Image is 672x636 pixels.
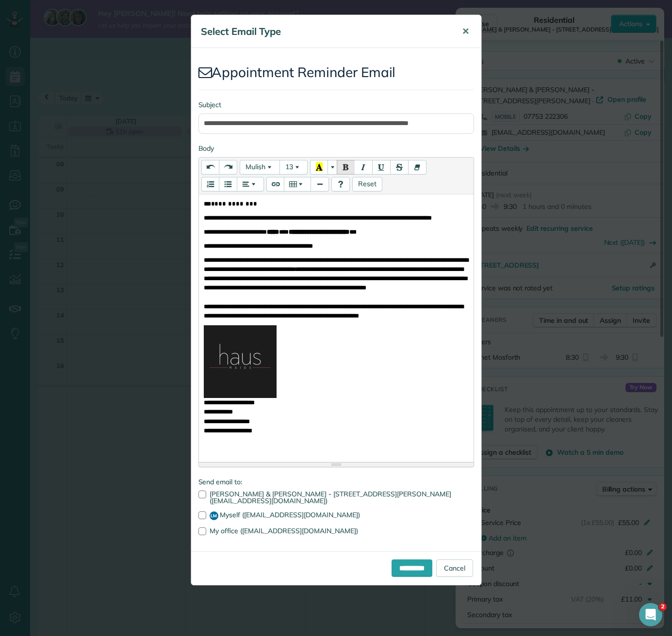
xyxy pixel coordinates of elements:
[219,160,237,175] button: Redo (CTRL+Y)
[372,160,391,175] button: Underline (CTRL+U)
[198,477,474,487] label: Send email to:
[311,177,329,191] button: Insert Horizontal Rule (CTRL+ENTER)
[310,160,328,175] button: Recent Color
[198,527,474,534] label: My office ([EMAIL_ADDRESS][DOMAIN_NAME])
[408,160,426,175] button: Remove Font Style (CTRL+\)
[331,177,350,191] button: Help
[198,100,474,110] label: Subject
[198,511,474,520] label: Myself ([EMAIL_ADDRESS][DOMAIN_NAME])
[198,143,474,153] label: Body
[390,160,409,175] button: Strikethrough (CTRL+SHIFT+S)
[201,160,219,175] button: Undo (CTRL+Z)
[328,160,337,175] button: More Color
[284,177,311,191] button: Table
[354,160,373,175] button: Italic (CTRL+I)
[198,65,474,80] h2: Appointment Reminder Email
[266,177,284,191] button: Link (CTRL+K)
[436,559,473,577] a: Cancel
[237,177,264,191] button: Paragraph
[639,603,662,626] iframe: Intercom live chat
[210,511,218,520] span: LM
[201,177,219,191] button: Ordered list (CTRL+SHIFT+NUM8)
[659,603,667,611] span: 2
[285,162,293,171] span: 13
[219,177,237,191] button: Unordered list (CTRL+SHIFT+NUM7)
[198,491,474,504] label: [PERSON_NAME] & [PERSON_NAME] - [STREET_ADDRESS][PERSON_NAME] ([EMAIL_ADDRESS][DOMAIN_NAME])
[279,160,308,175] button: Font Size
[352,177,382,191] button: Resets template content to default
[462,26,469,37] span: ✕
[246,162,265,171] span: Mulish
[337,160,355,175] button: Bold (CTRL+B)
[240,160,280,175] button: Font Family
[201,25,448,38] h5: Select Email Type
[199,462,474,467] div: Resize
